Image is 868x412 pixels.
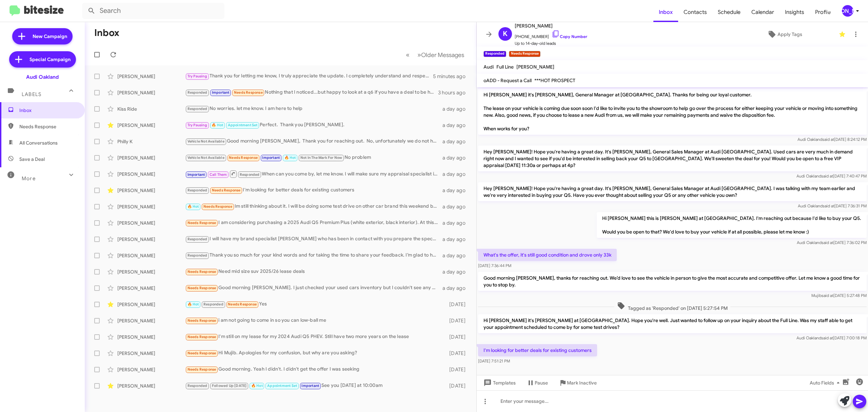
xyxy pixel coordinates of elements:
[19,107,77,114] span: Inbox
[117,268,185,275] div: [PERSON_NAME]
[29,56,71,63] span: Special Campaign
[212,123,223,127] span: 🔥 Hot
[188,90,208,95] span: Responded
[19,156,45,163] span: Save a Deal
[509,51,540,57] small: Needs Response
[117,252,185,259] div: [PERSON_NAME]
[188,107,208,111] span: Responded
[117,73,185,80] div: [PERSON_NAME]
[417,51,421,59] span: »
[203,204,232,209] span: Needs Response
[228,302,257,306] span: Needs Response
[478,249,617,261] p: What's the offer, it's still good condition and drove only 33k
[496,64,514,70] span: Full Line
[117,89,185,96] div: [PERSON_NAME]
[552,34,587,39] a: Copy Number
[515,22,587,30] span: [PERSON_NAME]
[185,300,442,308] div: Yes
[267,383,297,388] span: Appointment Set
[433,73,471,80] div: 5 minutes ago
[203,302,223,306] span: Responded
[188,237,208,241] span: Responded
[442,317,471,324] div: [DATE]
[442,285,471,292] div: a day ago
[185,203,442,210] div: Im still thinking about it. I will be doing some test drive on other car brand this weekend but i...
[185,333,442,341] div: I'm still on my lease for my 2024 Audi Q5 PHEV. Still have two more years on the lease
[477,377,521,389] button: Templates
[442,187,471,194] div: a day ago
[262,155,280,160] span: Important
[22,91,41,97] span: Labels
[188,204,199,209] span: 🔥 Hot
[212,188,241,192] span: Needs Response
[821,335,833,340] span: said at
[185,72,433,80] div: Thank you for letting me know, I truly appreciate the update. I completely understand and respect...
[188,383,208,388] span: Responded
[811,293,867,298] span: Mujib [DATE] 5:27:48 PM
[823,203,834,208] span: said at
[478,89,867,135] p: Hi [PERSON_NAME] it's [PERSON_NAME], General Manager at [GEOGRAPHIC_DATA]. Thanks for being our l...
[185,154,442,162] div: No problem
[442,366,471,373] div: [DATE]
[535,377,548,389] span: Pause
[421,51,464,59] span: Older Messages
[484,64,494,70] span: Audi
[19,139,58,146] span: All Conversations
[185,349,442,357] div: Hi Mujib. Apologies for my confusion, but why are you asking?
[117,317,185,324] div: [PERSON_NAME]
[442,122,471,129] div: a day ago
[797,137,867,142] span: Audi Oakland [DATE] 8:24:12 PM
[185,284,442,292] div: Good morning [PERSON_NAME]. I just checked your used cars inventory but I couldn't see any q7 is ...
[733,28,835,40] button: Apply Tags
[228,123,258,127] span: Appointment Set
[438,89,471,96] div: 3 hours ago
[402,48,468,62] nav: Page navigation example
[82,3,224,19] input: Search
[567,377,597,389] span: Mark Inactive
[188,221,216,225] span: Needs Response
[478,358,510,363] span: [DATE] 7:51:21 PM
[442,106,471,112] div: a day ago
[188,123,207,127] span: Try Pausing
[188,253,208,258] span: Responded
[117,301,185,308] div: [PERSON_NAME]
[822,293,833,298] span: said at
[798,203,867,208] span: Audi Oakland [DATE] 7:36:31 PM
[212,90,230,95] span: Important
[188,188,208,192] span: Responded
[442,154,471,161] div: a day ago
[484,77,532,83] span: oADD - Request a Call
[212,383,247,388] span: Followed Up [DATE]
[117,187,185,194] div: [PERSON_NAME]
[678,2,712,22] a: Contacts
[210,172,227,177] span: Call Them
[117,366,185,373] div: [PERSON_NAME]
[712,2,746,22] a: Schedule
[12,28,73,44] a: New Campaign
[117,154,185,161] div: [PERSON_NAME]
[185,186,442,194] div: I'm looking for better deals for existing customers
[478,182,867,201] p: Hey [PERSON_NAME]! Hope you're having a great day. It's [PERSON_NAME], General Sales Manager at A...
[33,33,67,40] span: New Campaign
[442,334,471,340] div: [DATE]
[482,377,516,389] span: Templates
[796,173,867,179] span: Audi Oakland [DATE] 7:40:47 PM
[117,334,185,340] div: [PERSON_NAME]
[301,383,319,388] span: Important
[780,2,810,22] span: Insights
[413,48,468,62] button: Next
[240,172,260,177] span: Responded
[117,285,185,292] div: [PERSON_NAME]
[188,155,224,160] span: Vehicle Not Available
[796,335,867,340] span: Audi Oakland [DATE] 7:00:18 PM
[521,377,553,389] button: Pause
[188,367,216,372] span: Needs Response
[19,123,77,130] span: Needs Response
[185,219,442,227] div: I am considering purchasing a 2025 Audi Q5 Premium Plus (white exterior, black interior). At this...
[810,2,836,22] a: Profile
[442,252,471,259] div: a day ago
[442,138,471,145] div: a day ago
[117,382,185,389] div: [PERSON_NAME]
